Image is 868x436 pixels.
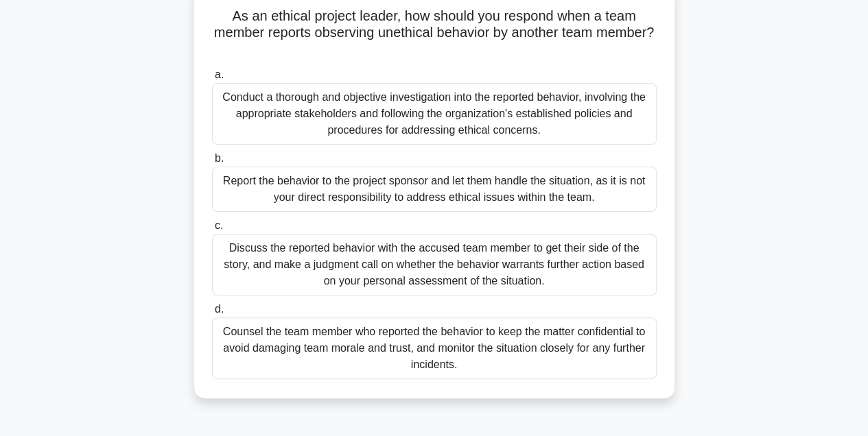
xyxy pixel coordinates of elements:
span: d. [215,303,224,315]
h5: As an ethical project leader, how should you respond when a team member reports observing unethic... [211,8,658,58]
div: Discuss the reported behavior with the accused team member to get their side of the story, and ma... [212,234,657,295]
div: Report the behavior to the project sponsor and let them handle the situation, as it is not your d... [212,167,657,212]
span: b. [215,152,224,164]
div: Conduct a thorough and objective investigation into the reported behavior, involving the appropri... [212,83,657,145]
div: Counsel the team member who reported the behavior to keep the matter confidential to avoid damagi... [212,317,657,379]
span: a. [215,69,224,80]
span: c. [215,219,223,231]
